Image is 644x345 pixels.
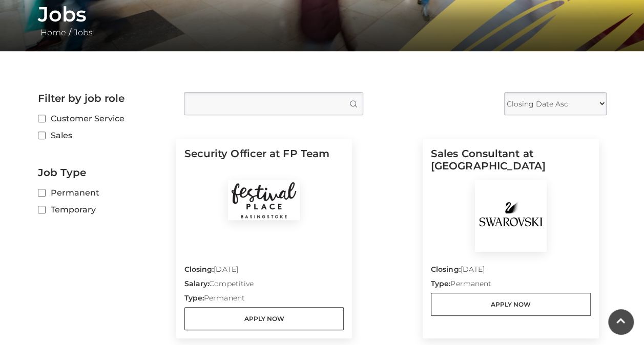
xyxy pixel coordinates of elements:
[431,264,591,278] p: [DATE]
[30,2,614,39] div: /
[431,147,591,180] h5: Sales Consultant at [GEOGRAPHIC_DATA]
[38,166,169,179] h2: Job Type
[431,278,591,293] p: Permanent
[38,186,169,199] label: Permanent
[38,28,69,37] a: Home
[184,265,214,274] strong: Closing:
[184,307,344,330] a: Apply Now
[184,293,204,303] strong: Type:
[184,278,344,293] p: Competitive
[184,279,210,288] strong: Salary:
[228,180,300,220] img: Festival Place
[184,264,344,278] p: [DATE]
[38,129,169,142] label: Sales
[475,180,547,252] img: Swarovski
[38,112,169,125] label: Customer Service
[38,203,169,216] label: Temporary
[184,293,344,307] p: Permanent
[38,2,607,27] h1: Jobs
[431,279,450,288] strong: Type:
[71,28,95,37] a: Jobs
[431,293,591,316] a: Apply Now
[38,92,169,104] h2: Filter by job role
[184,147,344,180] h5: Security Officer at FP Team
[431,265,461,274] strong: Closing:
